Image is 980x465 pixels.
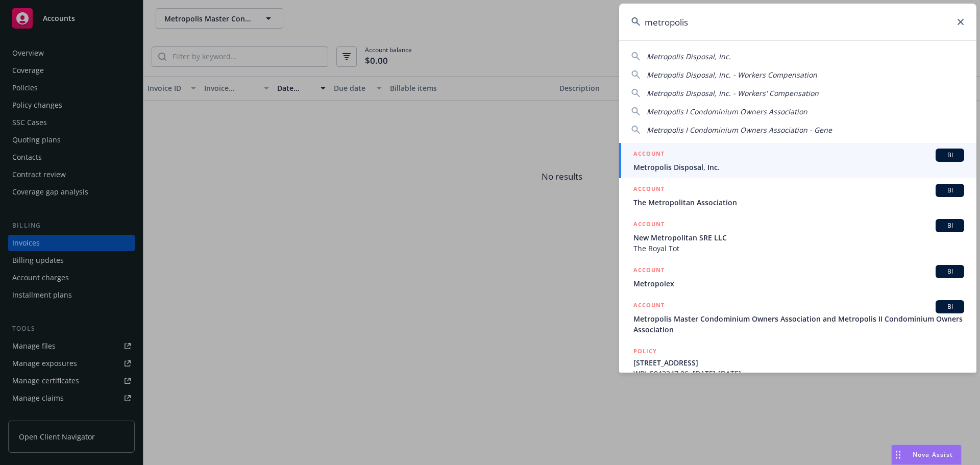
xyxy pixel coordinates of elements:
a: ACCOUNTBINew Metropolitan SRE LLCThe Royal Tot [619,213,976,259]
h5: ACCOUNT [633,219,665,231]
span: Metropolis Disposal, Inc. [647,52,731,61]
span: BI [940,221,960,230]
h5: ACCOUNT [633,265,665,277]
a: ACCOUNTBIThe Metropolitan Association [619,178,976,213]
span: New Metropolitan SRE LLC [633,232,964,243]
span: Metropolex [633,278,964,289]
a: ACCOUNTBIMetropolis Disposal, Inc. [619,143,976,178]
span: The Metropolitan Association [633,197,964,208]
span: BI [940,151,960,160]
span: Metropolis I Condominium Owners Association [647,107,807,116]
span: [STREET_ADDRESS] [633,357,964,368]
input: Search... [619,4,976,40]
span: BI [940,186,960,195]
span: The Royal Tot [633,243,964,254]
div: Drag to move [892,445,904,464]
h5: ACCOUNT [633,184,665,196]
h5: ACCOUNT [633,149,665,161]
span: BI [940,302,960,311]
span: Metropolis Master Condominium Owners Association and Metropolis II Condominium Owners Association [633,313,964,335]
span: Metropolis I Condominium Owners Association - Gene [647,125,832,135]
span: Metropolis Disposal, Inc. - Workers Compensation [647,70,817,80]
span: Metropolis Disposal, Inc. [633,162,964,173]
button: Nova Assist [891,445,962,465]
a: ACCOUNTBIMetropolis Master Condominium Owners Association and Metropolis II Condominium Owners As... [619,295,976,340]
h5: ACCOUNT [633,300,665,312]
span: Nova Assist [913,450,953,459]
a: ACCOUNTBIMetropolex [619,259,976,295]
span: BI [940,267,960,276]
span: WPL 5043347 06, [DATE]-[DATE] [633,368,964,379]
h5: POLICY [633,346,657,356]
span: Metropolis Disposal, Inc. - Workers' Compensation [647,88,819,98]
a: POLICY[STREET_ADDRESS]WPL 5043347 06, [DATE]-[DATE] [619,340,976,384]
